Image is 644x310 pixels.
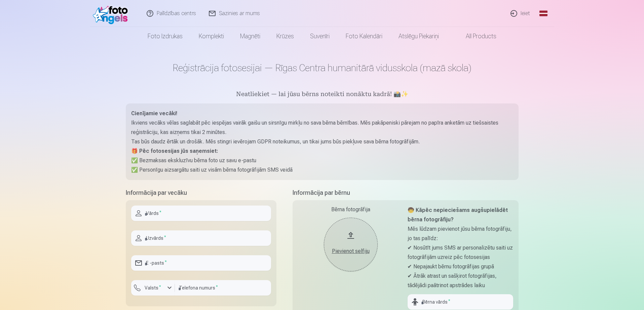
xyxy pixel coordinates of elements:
[390,27,447,46] a: Atslēgu piekariņi
[126,90,519,99] h5: Neatliekiet — lai jūsu bērns noteikti nonāktu kadrā! 📸✨
[298,206,404,214] div: Bērna fotogrāfija
[93,3,131,24] img: /fa1
[268,27,302,46] a: Krūzes
[140,27,191,46] a: Foto izdrukas
[324,218,378,271] button: Pievienot selfiju
[331,247,371,255] div: Pievienot selfiju
[126,188,276,197] h5: Informācija par vecāku
[338,27,390,46] a: Foto kalendāri
[131,137,513,146] p: Tas būs daudz ērtāk un drošāk. Mēs stingri ievērojam GDPR noteikumus, un tikai jums būs piekļuve ...
[293,188,519,197] h5: Informācija par bērnu
[131,280,175,296] button: Valsts*
[408,271,513,290] p: ✔ Ātrāk atrast un sašķirot fotogrāfijas, tādējādi paātrinot apstrādes laiku
[131,148,218,154] strong: 🎁 Pēc fotosesijas jūs saņemsiet:
[131,156,513,165] p: ✅ Bezmaksas ekskluzīvu bērna foto uz savu e-pastu
[408,207,508,223] strong: 🧒 Kāpēc nepieciešams augšupielādēt bērna fotogrāfiju?
[191,27,232,46] a: Komplekti
[447,27,504,46] a: All products
[232,27,268,46] a: Magnēti
[142,284,164,291] label: Valsts
[408,243,513,262] p: ✔ Nosūtīt jums SMS ar personalizētu saiti uz fotogrāfijām uzreiz pēc fotosesijas
[131,118,513,137] p: Ikviens vecāks vēlas saglabāt pēc iespējas vairāk gaišu un sirsnīgu mirkļu no sava bērna bērnības...
[302,27,338,46] a: Suvenīri
[131,165,513,175] p: ✅ Personīgu aizsargātu saiti uz visām bērna fotogrāfijām SMS veidā
[408,262,513,271] p: ✔ Nepajaukt bērnu fotogrāfijas grupā
[408,224,513,243] p: Mēs lūdzam pievienot jūsu bērna fotogrāfiju, jo tas palīdz:
[126,62,519,74] h1: Reģistrācija fotosesijai — Rīgas Centra humanitārā vidusskola (mazā skola)
[131,110,177,117] strong: Cienījamie vecāki!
